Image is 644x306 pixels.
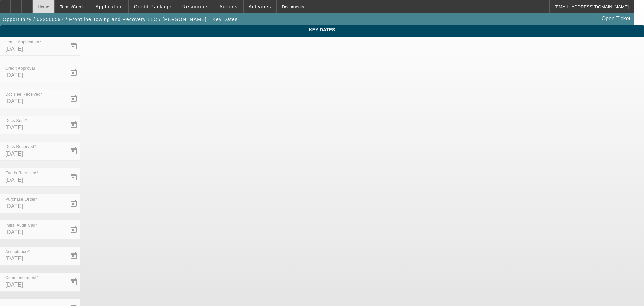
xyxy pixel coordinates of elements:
span: Activities [249,4,271,9]
mat-label: Docs Received [5,145,34,149]
mat-label: Funds Received [5,171,36,175]
button: Application [90,0,128,13]
mat-label: Lease Application [5,40,39,44]
span: Application [95,4,123,9]
button: Key Dates [211,13,239,26]
button: Resources [177,0,214,13]
span: Key Dates [212,17,238,22]
mat-label: Initial Audit Call [5,223,35,228]
mat-label: Purchase Order [5,197,36,202]
span: Actions [219,4,238,9]
a: Open Ticket [599,13,633,25]
mat-label: Credit Approval [5,66,35,71]
button: Actions [214,0,243,13]
mat-label: Docs Sent [5,119,25,123]
span: Credit Package [134,4,172,9]
span: Opportunity / 022500597 / Frontline Towing and Recovery LLC / [PERSON_NAME] [3,17,207,22]
mat-label: Acceptance [5,250,28,254]
mat-label: Commencement [5,276,37,280]
mat-label: Doc Fee Received [5,92,41,97]
span: Key Dates [5,27,639,32]
button: Credit Package [129,0,177,13]
span: Resources [182,4,209,9]
button: Activities [244,0,276,13]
